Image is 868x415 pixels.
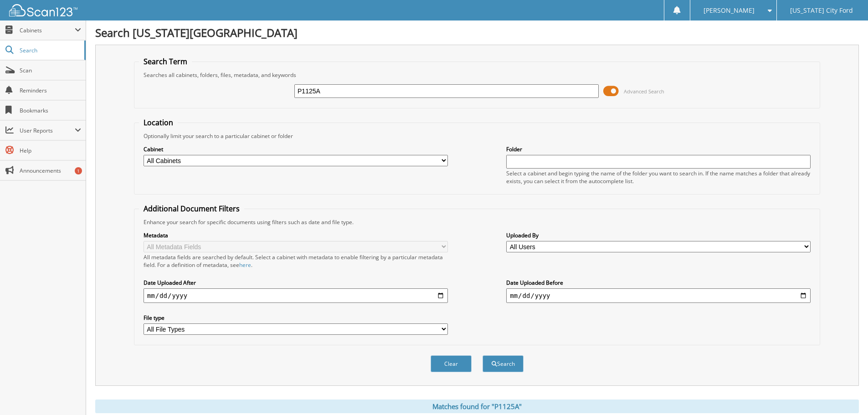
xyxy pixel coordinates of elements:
span: Announcements [20,167,81,174]
div: Select a cabinet and begin typing the name of the folder you want to search in. If the name match... [506,169,811,185]
label: Folder [506,145,811,153]
button: Clear [431,355,472,372]
div: All metadata fields are searched by default. Select a cabinet with metadata to enable filtering b... [144,253,448,269]
legend: Additional Document Filters [139,204,244,214]
span: Reminders [20,87,81,94]
label: Date Uploaded Before [506,279,811,287]
a: here [239,261,251,269]
div: Searches all cabinets, folders, files, metadata, and keywords [139,71,815,79]
div: 1 [75,167,82,174]
div: Optionally limit your search to a particular cabinet or folder [139,132,815,140]
img: scan123-logo-white.svg [9,4,77,16]
span: Scan [20,67,81,74]
span: User Reports [20,127,75,134]
label: File type [144,314,448,322]
label: Uploaded By [506,231,811,239]
span: [US_STATE] City Ford [790,8,853,13]
label: Metadata [144,231,448,239]
span: Advanced Search [624,88,664,95]
span: Bookmarks [20,107,81,114]
span: Search [20,46,80,54]
legend: Search Term [139,56,192,67]
input: end [506,288,811,303]
label: Date Uploaded After [144,279,448,287]
span: Help [20,147,81,154]
legend: Location [139,118,178,128]
label: Cabinet [144,145,448,153]
div: Matches found for "P1125A" [95,400,859,413]
h1: Search [US_STATE][GEOGRAPHIC_DATA] [95,25,859,40]
input: start [144,288,448,303]
div: Enhance your search for specific documents using filters such as date and file type. [139,218,815,226]
span: Cabinets [20,26,75,34]
span: [PERSON_NAME] [704,8,755,13]
button: Search [483,355,524,372]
